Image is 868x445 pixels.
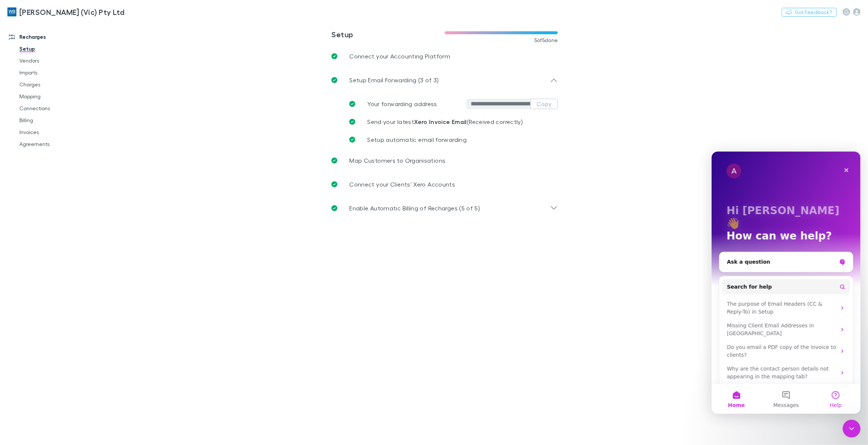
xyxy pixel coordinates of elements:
a: Recharges [1,31,105,43]
div: Enable Automatic Billing of Recharges (5 of 5) [325,196,564,220]
a: Mapping [12,90,105,102]
button: Got Feedback? [782,8,837,17]
a: Connect your Clients’ Xero Accounts [325,172,564,196]
a: Agreements [12,138,105,150]
strong: Xero Invoice Email [414,118,467,125]
iframe: Intercom live chat [843,420,861,438]
p: Map Customers to Organisations [349,156,445,165]
iframe: Intercom live chat [712,152,861,414]
a: Setup automatic email forwarding [343,131,558,149]
img: William Buck (Vic) Pty Ltd's Logo [7,7,16,16]
a: Connect your Accounting Platform [325,44,564,68]
h3: [PERSON_NAME] (Vic) Pty Ltd [19,7,124,16]
a: Send your latestXero Invoice Email(Received correctly) [343,113,558,131]
span: Setup automatic email forwarding [367,136,467,143]
button: Copy [530,99,558,109]
a: Billing [12,114,105,126]
a: [PERSON_NAME] (Vic) Pty Ltd [3,3,129,21]
h3: Setup [331,30,445,39]
p: Setup Email Forwarding (3 of 3) [349,76,439,85]
span: Send your latest (Received correctly) [367,118,523,125]
a: Invoices [12,126,105,138]
p: Connect your Accounting Platform [349,52,450,61]
div: Setup Email Forwarding (3 of 3) [325,68,564,92]
span: 5 of 5 done [534,37,558,43]
a: Map Customers to Organisations [325,149,564,172]
a: Vendors [12,55,105,67]
span: Your forwarding address [367,100,437,107]
p: Enable Automatic Billing of Recharges (5 of 5) [349,204,480,213]
a: Setup [12,43,105,55]
p: Connect your Clients’ Xero Accounts [349,180,455,189]
a: Connections [12,102,105,114]
a: Imports [12,67,105,79]
a: Charges [12,79,105,90]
